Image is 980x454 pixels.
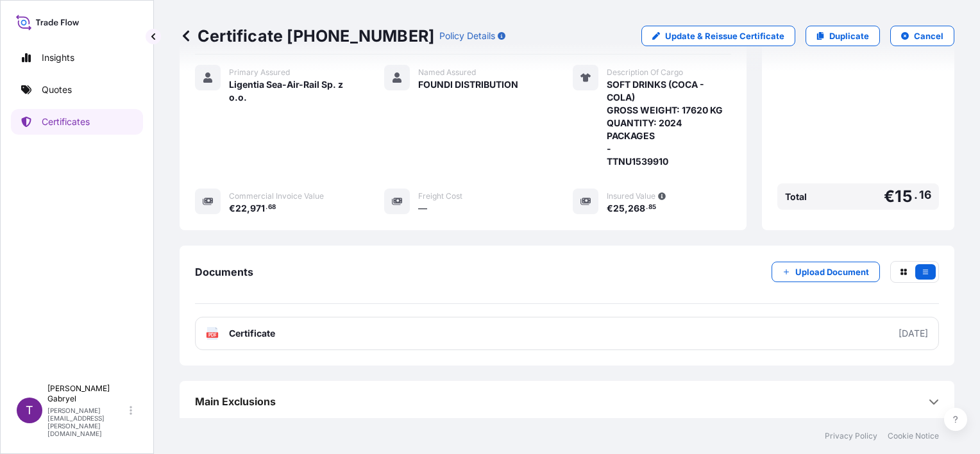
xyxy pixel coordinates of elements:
span: 25 [613,204,625,213]
text: PDF [208,333,217,337]
div: [DATE] [899,327,928,340]
a: Certificates [11,109,143,135]
span: . [646,205,648,210]
span: 971 [250,204,265,213]
span: € [229,204,235,213]
a: Update & Reissue Certificate [641,26,795,46]
span: 22 [235,204,247,213]
button: Upload Document [772,262,880,282]
span: FOUNDI DISTRIBUTION [418,78,518,91]
p: Policy Details [439,29,495,42]
div: Main Exclusions [195,386,939,417]
button: Cancel [890,26,954,46]
a: Privacy Policy [825,431,877,441]
span: 68 [268,205,276,210]
span: T [26,404,33,417]
span: . [266,205,267,210]
span: Commercial Invoice Value [229,191,324,201]
span: 15 [895,189,912,205]
p: [PERSON_NAME][EMAIL_ADDRESS][PERSON_NAME][DOMAIN_NAME] [47,407,127,437]
p: Quotes [42,83,72,96]
span: 85 [648,205,656,210]
a: Quotes [11,77,143,103]
span: Freight Cost [418,191,462,201]
p: [PERSON_NAME] Gabryel [47,383,127,404]
a: Cookie Notice [888,431,939,441]
span: 16 [919,191,931,199]
p: Upload Document [795,265,869,278]
span: Insured Value [607,191,655,201]
a: Duplicate [806,26,880,46]
span: € [884,189,895,205]
span: Certificate [229,327,275,340]
p: Certificates [42,115,90,128]
span: Description Of Cargo [607,67,683,78]
p: Duplicate [829,29,869,42]
p: Cancel [914,29,943,42]
span: Main Exclusions [195,395,276,408]
p: Insights [42,51,74,64]
p: Certificate [PHONE_NUMBER] [180,26,434,46]
span: , [247,204,250,213]
span: Total [785,190,807,203]
a: PDFCertificate[DATE] [195,317,939,350]
span: 268 [628,204,645,213]
span: , [625,204,628,213]
span: € [607,204,613,213]
span: Ligentia Sea-Air-Rail Sp. z o.o. [229,78,353,104]
p: Update & Reissue Certificate [665,29,784,42]
span: SOFT DRINKS (COCA - COLA) GROSS WEIGHT: 17620 KG QUANTITY: 2024 PACKAGES - TTNU1539910 [607,78,731,168]
span: . [914,191,918,199]
a: Insights [11,45,143,71]
span: Primary Assured [229,67,290,78]
span: — [418,202,427,215]
span: Documents [195,265,253,278]
span: Named Assured [418,67,476,78]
